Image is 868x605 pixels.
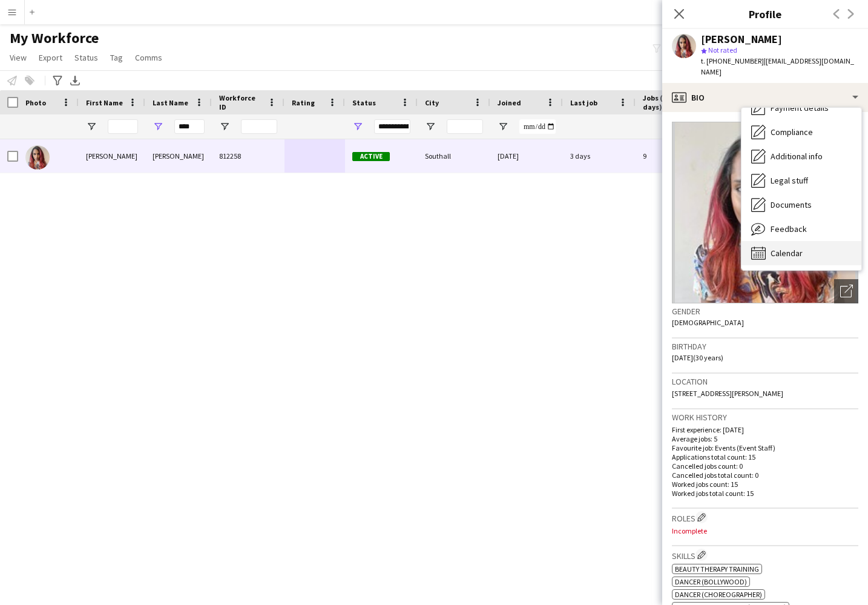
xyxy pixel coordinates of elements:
[498,98,521,107] span: Joined
[108,119,138,134] input: First Name Filter Input
[741,168,861,193] div: Legal stuff
[672,471,858,480] p: Cancelled jobs total count: 0
[672,452,858,461] p: Applications total count: 15
[352,98,376,107] span: Status
[771,102,829,113] span: Payment details
[771,248,803,259] span: Calendar
[701,56,854,76] span: | [EMAIL_ADDRESS][DOMAIN_NAME]
[219,93,263,111] span: Workforce ID
[425,121,436,132] button: Open Filter Menu
[79,139,145,173] div: [PERSON_NAME]
[25,145,50,170] img: Anthony Pius
[34,50,67,65] a: Export
[672,489,858,498] p: Worked jobs total count: 15
[675,564,759,574] span: Beauty therapy training
[39,52,62,63] span: Export
[672,461,858,471] p: Cancelled jobs count: 0
[708,45,737,55] span: Not rated
[447,119,483,134] input: City Filter Input
[675,590,762,599] span: Dancer (Choreographer)
[352,152,390,161] span: Active
[241,119,277,134] input: Workforce ID Filter Input
[672,306,858,317] h3: Gender
[672,376,858,387] h3: Location
[519,119,556,134] input: Joined Filter Input
[672,511,858,524] h3: Roles
[771,223,807,234] span: Feedback
[418,139,490,173] div: Southall
[145,139,212,173] div: [PERSON_NAME]
[771,127,813,137] span: Compliance
[672,549,858,561] h3: Skills
[10,52,27,63] span: View
[498,121,508,132] button: Open Filter Menu
[672,480,858,489] p: Worked jobs count: 15
[153,98,188,107] span: Last Name
[153,121,163,132] button: Open Filter Menu
[741,241,861,265] div: Calendar
[662,83,868,112] div: Bio
[672,122,858,303] img: Crew avatar or photo
[86,98,123,107] span: First Name
[50,73,65,88] app-action-btn: Advanced filters
[672,443,858,452] p: Favourite job: Events (Event Staff)
[219,121,230,132] button: Open Filter Menu
[771,151,823,162] span: Additional info
[86,121,97,132] button: Open Filter Menu
[70,50,103,65] a: Status
[174,119,205,134] input: Last Name Filter Input
[672,318,744,327] span: [DEMOGRAPHIC_DATA]
[701,56,764,65] span: t. [PHONE_NUMBER]
[570,98,597,107] span: Last job
[672,425,858,434] p: First experience: [DATE]
[68,73,82,88] app-action-btn: Export XLSX
[110,52,123,63] span: Tag
[672,434,858,443] p: Average jobs: 5
[771,175,808,186] span: Legal stuff
[5,50,31,65] a: View
[25,98,46,107] span: Photo
[135,52,162,63] span: Comms
[834,279,858,303] div: Open photos pop-in
[490,139,563,173] div: [DATE]
[672,353,723,362] span: [DATE] (30 years)
[701,34,782,45] div: [PERSON_NAME]
[292,98,315,107] span: Rating
[352,121,363,132] button: Open Filter Menu
[10,29,99,47] span: My Workforce
[563,139,636,173] div: 3 days
[672,389,783,398] span: [STREET_ADDRESS][PERSON_NAME]
[741,193,861,217] div: Documents
[675,577,747,586] span: Dancer (Bollywood)
[643,93,692,111] span: Jobs (last 90 days)
[741,144,861,168] div: Additional info
[741,120,861,144] div: Compliance
[771,199,812,210] span: Documents
[741,96,861,120] div: Payment details
[425,98,439,107] span: City
[105,50,128,65] a: Tag
[741,217,861,241] div: Feedback
[672,526,858,535] p: Incomplete
[130,50,167,65] a: Comms
[74,52,98,63] span: Status
[672,412,858,423] h3: Work history
[672,341,858,352] h3: Birthday
[662,6,868,22] h3: Profile
[636,139,714,173] div: 9
[212,139,284,173] div: 812258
